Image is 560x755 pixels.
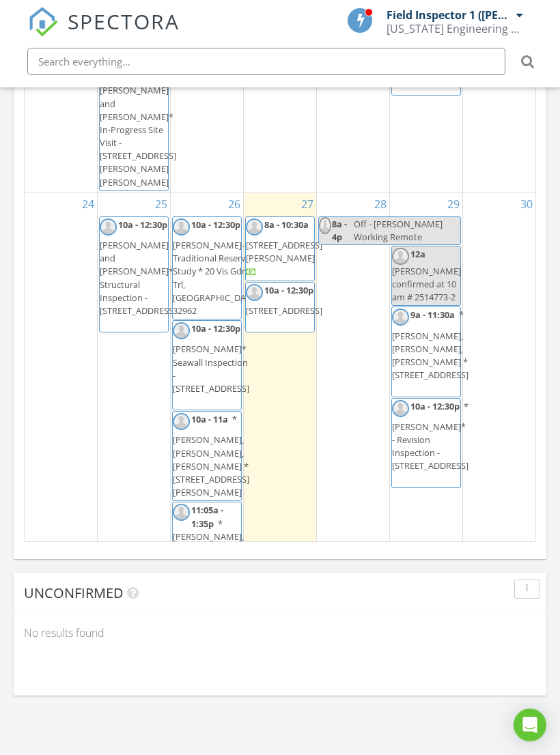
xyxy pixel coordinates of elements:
[514,709,546,741] div: Open Intercom Messenger
[100,218,117,236] img: default-user-f0147aede5fd5fa78ca7ade42f37bd4542148d508eef1c3d3ea960f66861d68b.jpg
[392,400,468,472] span: *[PERSON_NAME]* - Revision Inspection - [STREET_ADDRESS]
[445,193,462,215] a: Go to August 29, 2025
[316,193,389,599] td: Go to August 28, 2025
[100,218,176,317] a: 10a - 12:30p *[PERSON_NAME] and [PERSON_NAME]* Structural Inspection - [STREET_ADDRESS]
[392,265,461,303] span: [PERSON_NAME] confirmed at 10 am # 2514773-2
[172,411,242,501] a: 10a - 11a * [PERSON_NAME], [PERSON_NAME], [PERSON_NAME] * [STREET_ADDRESS][PERSON_NAME]
[99,216,169,333] a: 10a - 12:30p *[PERSON_NAME] and [PERSON_NAME]* Structural Inspection - [STREET_ADDRESS]
[319,217,331,234] img: default-user-f0147aede5fd5fa78ca7ade42f37bd4542148d508eef1c3d3ea960f66861d68b.jpg
[25,193,98,599] td: Go to August 24, 2025
[173,218,190,236] img: default-user-f0147aede5fd5fa78ca7ade42f37bd4542148d508eef1c3d3ea960f66861d68b.jpg
[28,18,180,47] a: SPECTORA
[518,193,535,215] a: Go to August 30, 2025
[244,193,317,599] td: Go to August 27, 2025
[173,413,249,498] span: * [PERSON_NAME], [PERSON_NAME], [PERSON_NAME] * [STREET_ADDRESS][PERSON_NAME]
[191,322,240,334] span: 10a - 12:30p
[246,304,322,317] span: [STREET_ADDRESS]
[27,48,505,75] input: Search everything...
[152,193,170,215] a: Go to August 25, 2025
[79,193,97,215] a: Go to August 24, 2025
[172,320,242,410] a: 10a - 12:30p *[PERSON_NAME]* Seawall Inspection - [STREET_ADDRESS]
[100,218,176,317] span: *[PERSON_NAME] and [PERSON_NAME]* Structural Inspection - [STREET_ADDRESS]
[331,217,351,244] span: 8a - 4p
[100,63,176,188] a: 2p - 4:30p *[PERSON_NAME] and [PERSON_NAME]* In-Progress Site Visit - [STREET_ADDRESS][PERSON_NAM...
[392,309,468,381] a: 9a - 11:30a * [PERSON_NAME], [PERSON_NAME], [PERSON_NAME] * [STREET_ADDRESS]
[225,193,243,215] a: Go to August 26, 2025
[392,400,409,417] img: default-user-f0147aede5fd5fa78ca7ade42f37bd4542148d508eef1c3d3ea960f66861d68b.jpg
[245,216,315,281] a: 8a - 10:30a [STREET_ADDRESS][PERSON_NAME]
[24,584,124,602] span: Unconfirmed
[173,504,190,521] img: default-user-f0147aede5fd5fa78ca7ade42f37bd4542148d508eef1c3d3ea960f66861d68b.jpg
[245,282,315,333] a: 10a - 12:30p [STREET_ADDRESS]
[173,413,249,498] a: 10a - 11a * [PERSON_NAME], [PERSON_NAME], [PERSON_NAME] * [STREET_ADDRESS][PERSON_NAME]
[392,309,409,326] img: default-user-f0147aede5fd5fa78ca7ade42f37bd4542148d508eef1c3d3ea960f66861d68b.jpg
[391,398,461,488] a: 10a - 12:30p *[PERSON_NAME]* - Revision Inspection - [STREET_ADDRESS]
[462,193,535,599] td: Go to August 30, 2025
[68,7,180,35] span: SPECTORA
[173,218,259,317] span: * [PERSON_NAME]- Traditional Reserve Study * 20 Vis Gdns Trl, [GEOGRAPHIC_DATA] 32962
[387,22,523,35] div: Florida Engineering LLC
[410,248,425,260] span: 12a
[14,614,546,651] div: No results found
[100,63,176,188] span: *[PERSON_NAME] and [PERSON_NAME]* In-Progress Site Visit - [STREET_ADDRESS][PERSON_NAME][PERSON_N...
[387,8,513,22] div: Field Inspector 1 ([PERSON_NAME])
[172,216,242,319] a: 10a - 12:30p * [PERSON_NAME]- Traditional Reserve Study * 20 Vis Gdns Trl, [GEOGRAPHIC_DATA] 32962
[410,400,460,412] span: 10a - 12:30p
[391,307,461,397] a: 9a - 11:30a * [PERSON_NAME], [PERSON_NAME], [PERSON_NAME] * [STREET_ADDRESS]
[246,239,322,264] span: [STREET_ADDRESS][PERSON_NAME]
[246,218,322,278] a: 8a - 10:30a [STREET_ADDRESS][PERSON_NAME]
[372,193,389,215] a: Go to August 28, 2025
[246,284,263,301] img: default-user-f0147aede5fd5fa78ca7ade42f37bd4542148d508eef1c3d3ea960f66861d68b.jpg
[410,309,455,321] span: 9a - 11:30a
[173,322,190,339] img: default-user-f0147aede5fd5fa78ca7ade42f37bd4542148d508eef1c3d3ea960f66861d68b.jpg
[264,284,313,296] span: 10a - 12:30p
[392,309,468,381] span: * [PERSON_NAME], [PERSON_NAME], [PERSON_NAME] * [STREET_ADDRESS]
[392,400,468,472] a: 10a - 12:30p *[PERSON_NAME]* - Revision Inspection - [STREET_ADDRESS]
[298,193,316,215] a: Go to August 27, 2025
[173,504,249,595] a: 11:05a - 1:35p * [PERSON_NAME], [PERSON_NAME], [PERSON_NAME] * [STREET_ADDRESS][PERSON_NAME]
[191,504,223,529] span: 11:05a - 1:35p
[173,322,249,395] span: *[PERSON_NAME]* Seawall Inspection - [STREET_ADDRESS]
[98,193,171,599] td: Go to August 25, 2025
[99,61,169,191] a: 2p - 4:30p *[PERSON_NAME] and [PERSON_NAME]* In-Progress Site Visit - [STREET_ADDRESS][PERSON_NAM...
[191,413,228,425] span: 10a - 11a
[264,218,309,231] span: 8a - 10:30a
[354,218,443,243] span: Off - [PERSON_NAME] Working Remote
[118,218,167,231] span: 10a - 12:30p
[392,248,409,265] img: default-user-f0147aede5fd5fa78ca7ade42f37bd4542148d508eef1c3d3ea960f66861d68b.jpg
[171,193,244,599] td: Go to August 26, 2025
[246,218,263,236] img: default-user-f0147aede5fd5fa78ca7ade42f37bd4542148d508eef1c3d3ea960f66861d68b.jpg
[172,502,242,597] a: 11:05a - 1:35p * [PERSON_NAME], [PERSON_NAME], [PERSON_NAME] * [STREET_ADDRESS][PERSON_NAME]
[173,322,249,395] a: 10a - 12:30p *[PERSON_NAME]* Seawall Inspection - [STREET_ADDRESS]
[389,193,462,599] td: Go to August 29, 2025
[191,218,240,231] span: 10a - 12:30p
[28,7,58,37] img: The Best Home Inspection Software - Spectora
[173,218,259,317] a: 10a - 12:30p * [PERSON_NAME]- Traditional Reserve Study * 20 Vis Gdns Trl, [GEOGRAPHIC_DATA] 32962
[173,413,190,430] img: default-user-f0147aede5fd5fa78ca7ade42f37bd4542148d508eef1c3d3ea960f66861d68b.jpg
[246,284,322,317] a: 10a - 12:30p [STREET_ADDRESS]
